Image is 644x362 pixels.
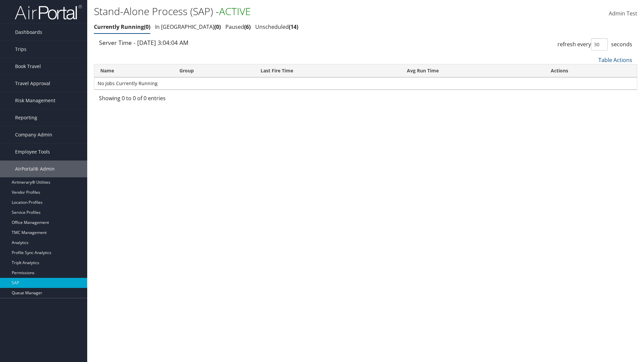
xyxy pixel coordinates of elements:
[15,41,26,58] span: Trips
[15,4,82,20] img: airportal-logo.png
[99,94,225,106] div: Showing 0 to 0 of 0 entries
[99,38,361,47] div: Server Time - [DATE] 3:04:04 AM
[611,41,632,48] span: seconds
[598,56,632,64] a: Table Actions
[255,64,401,77] th: Last Fire Time: activate to sort column ascending
[15,58,41,75] span: Book Travel
[15,24,42,41] span: Dashboards
[244,23,251,31] span: 6
[15,126,52,143] span: Company Admin
[15,143,50,160] span: Employee Tools
[219,4,251,18] span: ACTIVE
[225,23,251,31] a: Paused6
[15,109,37,126] span: Reporting
[545,64,637,77] th: Actions
[255,23,298,31] a: Unscheduled14
[15,92,55,109] span: Risk Management
[609,10,637,17] span: Admin Test
[155,23,221,31] a: In [GEOGRAPHIC_DATA]0
[173,64,255,77] th: Group: activate to sort column ascending
[401,64,545,77] th: Avg Run Time: activate to sort column ascending
[609,3,637,24] a: Admin Test
[15,75,50,92] span: Travel Approval
[94,77,637,89] td: No Jobs Currently Running
[214,23,221,31] span: 0
[94,64,173,77] th: Name: activate to sort column ascending
[94,4,456,18] h1: Stand-Alone Process (SAP) -
[15,161,55,177] span: AirPortal® Admin
[144,23,150,31] span: 0
[557,41,591,48] span: refresh every
[289,23,298,31] span: 14
[94,23,150,31] a: Currently Running0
